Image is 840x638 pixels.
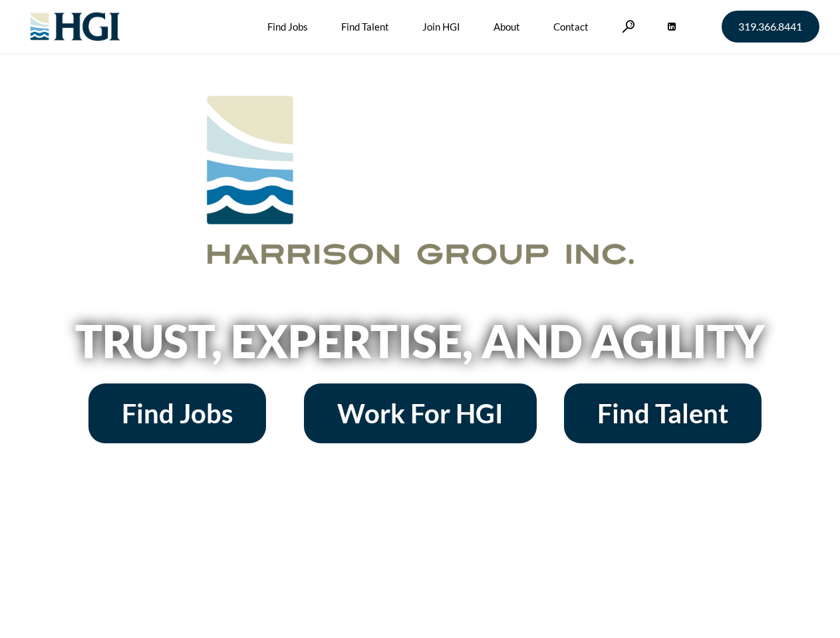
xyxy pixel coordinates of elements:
h2: Trust, Expertise, and Agility [41,318,799,364]
span: 319.366.8441 [738,21,802,32]
a: Find Jobs [88,383,266,443]
a: 319.366.8441 [722,11,819,43]
span: Find Jobs [122,400,233,427]
a: Find Talent [564,383,762,443]
span: Find Talent [597,400,728,427]
span: Work For HGI [337,400,503,427]
a: Work For HGI [304,383,537,443]
a: Search [622,20,635,33]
